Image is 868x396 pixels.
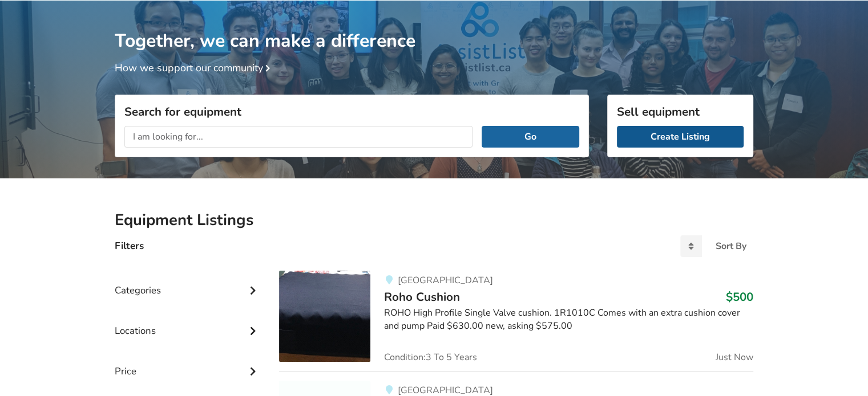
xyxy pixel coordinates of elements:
a: Create Listing [617,126,744,148]
h1: Together, we can make a difference [115,1,753,52]
div: Sort By [716,242,746,251]
div: Locations [115,302,261,342]
div: Categories [115,262,261,302]
h3: Search for equipment [124,104,579,119]
img: mobility-roho cushion [279,271,370,362]
span: [GEOGRAPHIC_DATA] [397,274,492,287]
button: Go [482,126,579,148]
span: Condition: 3 To 5 Years [384,353,477,362]
input: I am looking for... [124,126,473,148]
h2: Equipment Listings [115,210,753,230]
a: mobility-roho cushion [GEOGRAPHIC_DATA]Roho Cushion$500ROHO High Profile Single Valve cushion. 1R... [279,271,753,371]
span: Roho Cushion [384,289,460,305]
h3: $500 [726,289,753,304]
div: Price [115,342,261,383]
h3: Sell equipment [617,104,744,119]
div: ROHO High Profile Single Valve cushion. 1R1010C Comes with an extra cushion cover and pump Paid $... [384,307,753,333]
span: Just Now [716,353,753,362]
a: How we support our community [115,61,274,75]
h4: Filters [115,239,144,252]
